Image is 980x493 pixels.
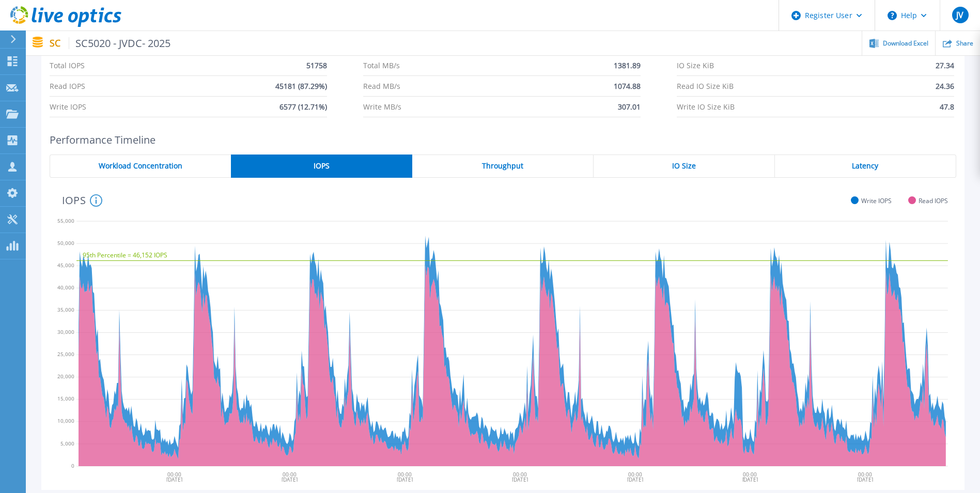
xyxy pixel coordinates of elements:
[306,55,327,75] span: 51758
[743,476,759,483] text: [DATE]
[936,55,954,75] span: 27.34
[50,97,86,117] span: Write IOPS
[629,471,643,478] text: 00:00
[514,471,527,478] text: 00:00
[50,76,85,96] span: Read IOPS
[363,76,400,96] span: Read MB/s
[57,306,74,313] text: 35,000
[618,97,641,117] span: 307.01
[883,40,928,47] span: Download Excel
[614,76,641,96] span: 1074.88
[50,37,171,49] p: SC
[71,462,74,469] text: 0
[167,471,181,478] text: 00:00
[677,97,735,117] span: Write IO Size KiB
[940,97,954,117] span: 47.8
[57,239,74,246] text: 50,000
[314,162,330,170] span: IOPS
[919,197,948,205] span: Read IOPS
[363,97,401,117] span: Write MB/s
[275,76,327,96] span: 45181 (87.29%)
[512,476,528,483] text: [DATE]
[69,37,171,49] span: SC5020 - JVDC- 2025
[363,55,400,75] span: Total MB/s
[83,251,167,259] text: 95th Percentile = 46,152 IOPS
[57,395,74,402] text: 15,000
[744,471,758,478] text: 00:00
[628,476,644,483] text: [DATE]
[677,76,734,96] span: Read IO Size KiB
[282,476,298,483] text: [DATE]
[614,55,641,75] span: 1381.89
[99,162,182,170] span: Workload Concentration
[50,55,85,75] span: Total IOPS
[956,40,973,47] span: Share
[672,162,696,170] span: IO Size
[57,417,74,424] text: 10,000
[57,328,74,335] text: 30,000
[936,76,954,96] span: 24.36
[861,197,892,205] span: Write IOPS
[283,471,297,478] text: 00:00
[62,194,102,207] h4: IOPS
[482,162,523,170] span: Throughput
[677,55,714,75] span: IO Size KiB
[859,476,875,483] text: [DATE]
[397,476,413,483] text: [DATE]
[57,284,74,291] text: 40,000
[956,11,963,19] span: JV
[852,162,878,170] span: Latency
[57,261,74,269] text: 45,000
[398,471,412,478] text: 00:00
[50,134,956,146] h2: Performance Timeline
[57,373,74,380] text: 20,000
[57,350,74,358] text: 25,000
[279,97,327,117] span: 6577 (12.71%)
[57,217,74,224] text: 55,000
[860,471,874,478] text: 00:00
[166,476,182,483] text: [DATE]
[60,440,74,447] text: 5,000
